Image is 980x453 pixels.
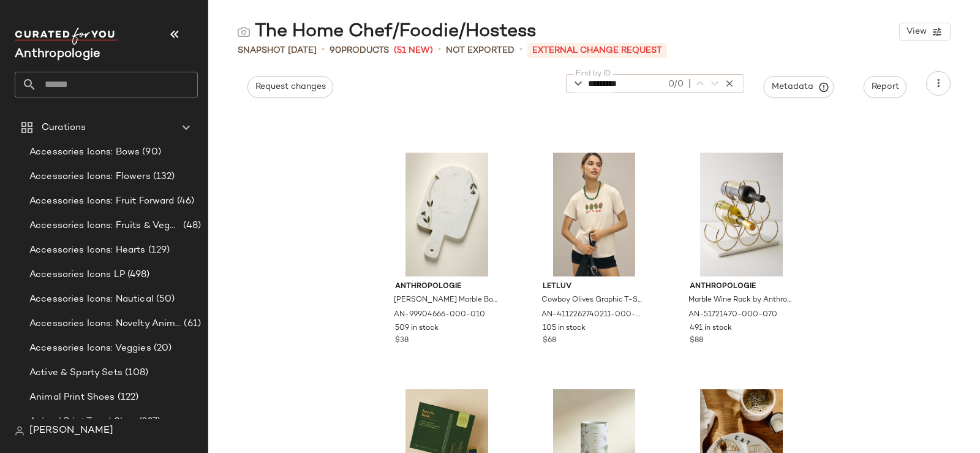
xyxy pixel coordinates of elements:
[764,76,834,98] button: Metadata
[394,295,497,306] span: [PERSON_NAME] Marble Board by Anthropologie in White
[322,43,325,58] span: •
[154,292,175,306] span: (50)
[140,145,161,159] span: (90)
[543,323,586,334] span: 105 in stock
[385,153,508,276] img: 99904666_010_b
[394,310,485,321] span: AN-99904666-000-010
[42,121,86,135] span: Curations
[871,82,899,92] span: Report
[690,335,703,346] span: $88
[541,295,645,306] span: Cowboy Olives Graphic T-Shirt by Letluv in Ivory, Women's, Size: Medium, Cotton at Anthropologie
[688,295,792,306] span: Marble Wine Rack by Anthropologie in Gold, Size: Medium
[151,170,175,184] span: (132)
[680,153,803,276] img: 51721470_070_b
[238,26,250,38] img: svg%3e
[330,44,389,57] div: Products
[29,424,113,438] span: [PERSON_NAME]
[771,82,827,93] span: Metadata
[15,48,100,61] span: Current Company Name
[115,390,139,405] span: (122)
[247,76,333,98] button: Request changes
[446,44,514,57] span: Not Exported
[395,281,499,292] span: Anthropologie
[29,145,140,159] span: Accessories Icons: Bows
[29,341,151,356] span: Accessories Icons: Veggies
[395,323,439,334] span: 509 in stock
[394,44,433,57] span: (51 New)
[906,27,927,37] span: View
[15,28,119,45] img: cfy_white_logo.C9jOOHJF.svg
[238,44,317,57] span: Snapshot [DATE]
[533,153,656,276] img: 4112262740211_011_b
[29,170,151,184] span: Accessories Icons: Flowers
[125,268,150,282] span: (498)
[181,219,201,233] span: (48)
[255,82,326,92] span: Request changes
[527,43,667,58] p: External Change Request
[543,281,646,292] span: Letluv
[29,415,137,429] span: Animal Print Trend Shop
[123,366,149,380] span: (108)
[519,43,522,58] span: •
[181,317,201,331] span: (61)
[438,43,441,58] span: •
[29,194,175,208] span: Accessories Icons: Fruit Forward
[29,390,115,405] span: Animal Print Shoes
[688,310,777,321] span: AN-51721470-000-070
[330,46,341,55] span: 90
[899,23,951,41] button: View
[146,243,170,257] span: (129)
[29,219,181,233] span: Accessories Icons: Fruits & Veggies
[395,335,409,346] span: $38
[543,335,556,346] span: $68
[29,317,181,331] span: Accessories Icons: Novelty Animal
[29,366,123,380] span: Active & Sporty Sets
[15,426,24,436] img: svg%3e
[864,76,907,98] button: Report
[29,268,125,282] span: Accessories Icons LP
[690,281,793,292] span: Anthropologie
[29,292,154,306] span: Accessories Icons: Nautical
[29,243,146,257] span: Accessories Icons: Hearts
[690,323,732,334] span: 491 in stock
[175,194,195,208] span: (46)
[666,78,684,91] div: 0/0
[137,415,160,429] span: (227)
[151,341,172,356] span: (20)
[541,310,645,321] span: AN-4112262740211-000-011
[238,20,537,44] div: The Home Chef/Foodie/Hostess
